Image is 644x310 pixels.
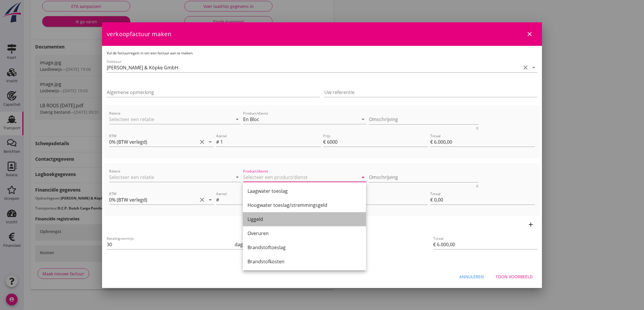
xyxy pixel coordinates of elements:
[430,137,535,147] input: Totaal
[248,258,361,265] div: Brandstofkosten
[234,116,241,123] i: arrow_drop_down
[324,88,537,97] input: Uw referentie
[496,274,533,280] div: Toon voorbeeld
[207,138,214,145] i: arrow_drop_down
[433,240,537,249] input: Totaal
[369,115,479,124] textarea: Omschrijving
[109,137,197,147] input: BTW
[360,174,367,181] i: arrow_drop_down
[107,240,233,249] input: Betalingstermijn
[323,138,327,145] div: €
[476,185,478,188] div: 0
[327,195,428,205] input: Prijs
[248,216,361,223] div: Liggeld
[476,127,478,130] div: 0
[199,138,206,145] i: clear
[107,51,193,56] span: Vul de factuurregels in om een factuur aan te maken.
[109,172,224,182] input: Relatie
[207,196,214,203] i: arrow_drop_down
[107,63,521,72] input: Debiteur
[220,195,321,205] input: Aantal
[527,221,534,228] i: add
[243,172,358,182] input: Product/dienst
[220,137,321,147] input: Aantal
[107,88,320,97] input: Algemene opmerking
[522,64,529,71] i: clear
[109,195,197,205] input: BTW
[530,64,537,71] i: arrow_drop_down
[248,244,361,251] div: Brandstoftoeslag
[199,196,206,203] i: clear
[243,115,358,124] input: Product/dienst
[248,202,361,209] div: Hoogwater toeslag/stremmingsgeld
[102,22,542,46] div: verkoopfactuur maken
[109,115,224,124] input: Relatie
[248,187,361,195] div: Laagwater toeslag
[430,195,535,205] input: Totaal
[216,196,220,203] div: #
[459,274,484,280] div: Annuleren
[491,272,537,282] button: Toon voorbeeld
[216,138,220,145] div: #
[234,174,241,181] i: arrow_drop_down
[369,172,479,182] textarea: Omschrijving
[248,230,361,237] div: Overuren
[233,241,248,248] div: dagen
[526,31,533,38] i: close
[327,137,428,147] input: Prijs
[455,272,489,282] button: Annuleren
[360,116,367,123] i: arrow_drop_down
